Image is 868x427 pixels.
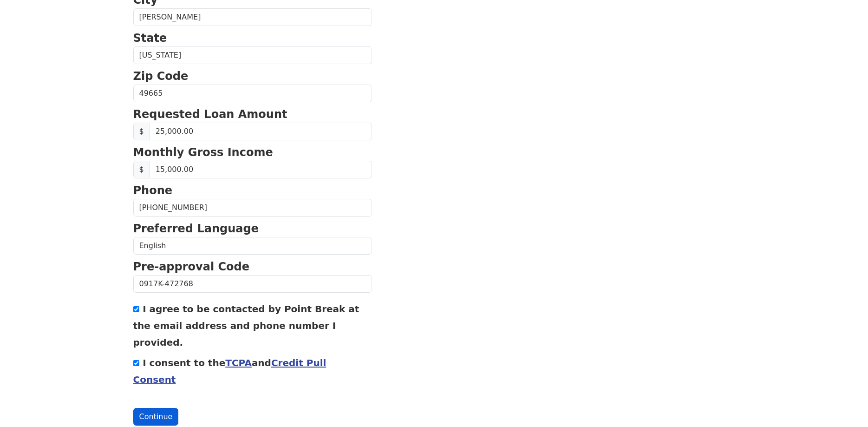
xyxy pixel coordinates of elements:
[133,199,372,217] input: Phone
[225,357,252,368] a: TCPA
[133,408,179,426] button: Continue
[133,32,167,45] strong: State
[133,144,372,161] p: Monthly Gross Income
[133,161,150,178] span: $
[150,123,372,140] input: Requested Loan Amount
[133,123,150,140] span: $
[133,8,372,26] input: City
[133,222,259,235] strong: Preferred Language
[133,85,372,102] input: Zip Code
[133,108,287,121] strong: Requested Loan Amount
[133,184,173,197] strong: Phone
[133,275,372,293] input: Pre-approval Code
[133,260,250,273] strong: Pre-approval Code
[133,357,326,385] label: I consent to the and
[133,303,359,348] label: I agree to be contacted by Point Break at the email address and phone number I provided.
[133,70,189,83] strong: Zip Code
[150,161,372,178] input: Monthly Gross Income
